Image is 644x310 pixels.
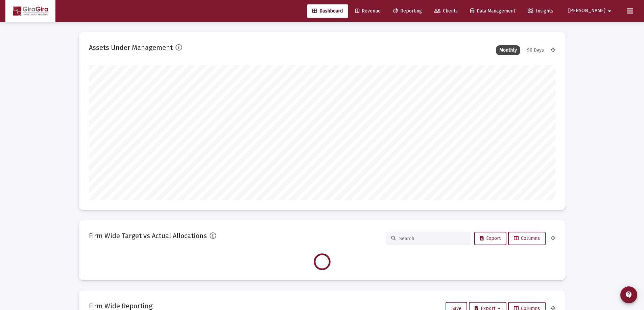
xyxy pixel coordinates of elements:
[480,235,501,241] span: Export
[434,8,458,14] span: Clients
[350,4,386,18] a: Revenue
[524,45,547,55] div: 90 Days
[312,8,343,14] span: Dashboard
[514,235,540,241] span: Columns
[393,8,422,14] span: Reporting
[625,291,633,299] mat-icon: contact_support
[10,4,50,18] img: Dashboard
[560,4,622,18] button: [PERSON_NAME]
[605,4,614,18] mat-icon: arrow_drop_down
[89,42,173,53] h2: Assets Under Management
[307,4,348,18] a: Dashboard
[355,8,381,14] span: Revenue
[388,4,427,18] a: Reporting
[508,232,546,245] button: Columns
[470,8,515,14] span: Data Management
[522,4,558,18] a: Insights
[399,236,466,242] input: Search
[474,232,506,245] button: Export
[89,230,207,241] h2: Firm Wide Target vs Actual Allocations
[496,45,520,55] div: Monthly
[429,4,463,18] a: Clients
[465,4,521,18] a: Data Management
[568,8,605,14] span: [PERSON_NAME]
[528,8,553,14] span: Insights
